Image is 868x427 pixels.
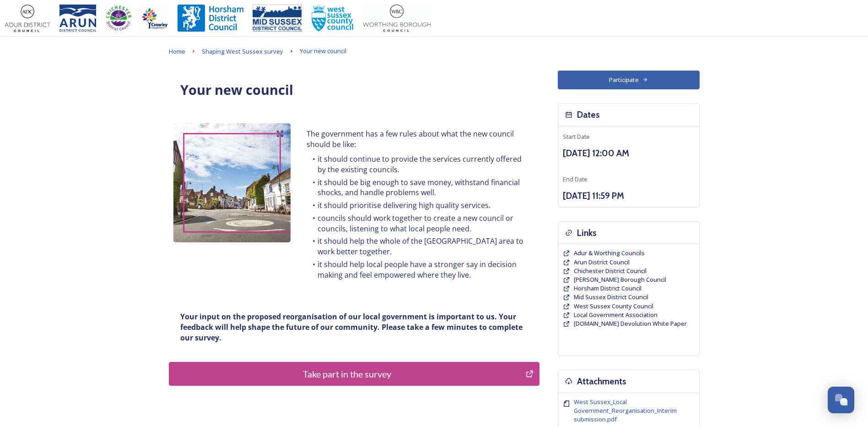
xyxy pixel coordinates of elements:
a: [PERSON_NAME] Borough Council [574,275,666,284]
a: Horsham District Council [574,284,642,293]
strong: Your input on the proposed reorganisation of our local government is important to us. Your feedba... [180,312,524,342]
img: CDC%20Logo%20-%20you%20may%20have%20a%20better%20version.jpg [105,5,132,32]
span: Your new council [300,47,346,55]
img: Horsham%20DC%20Logo.jpg [178,5,243,32]
span: Shaping West Sussex survey [202,47,283,55]
span: End Date [563,175,588,183]
button: Participate [558,71,700,89]
li: it should help local people have a stronger say in decision making and feel empowered where they ... [307,259,528,280]
h3: [DATE] 12:00 AM [563,147,695,160]
img: Crawley%20BC%20logo.jpg [141,5,168,32]
button: Take part in the survey [169,362,539,386]
button: Open Chat [828,387,854,413]
span: Arun District Council [574,258,630,266]
a: Home [169,46,185,57]
strong: Your new council [180,81,293,99]
span: [DOMAIN_NAME] Devolution White Paper [574,319,687,328]
h3: Links [577,226,597,240]
p: The government has a few rules about what the new council should be like: [307,129,528,149]
a: Arun District Council [574,258,630,267]
li: it should help the whole of the [GEOGRAPHIC_DATA] area to work better together. [307,236,528,257]
h3: Attachments [577,375,626,388]
span: [PERSON_NAME] Borough Council [574,275,666,284]
span: Start Date [563,132,590,141]
span: West Sussex_Local Government_Reorganisation_Interim submission.pdf [574,398,677,423]
img: Adur%20logo%20%281%29.jpeg [5,5,50,32]
a: Chichester District Council [574,267,647,275]
a: Adur & Worthing Councils [574,249,645,257]
li: it should continue to provide the services currently offered by the existing councils. [307,154,528,175]
h3: Dates [577,108,600,121]
img: 150ppimsdc%20logo%20blue.png [253,5,302,32]
img: Worthing_Adur%20%281%29.jpg [363,5,431,32]
div: Take part in the survey [174,367,521,381]
span: Home [169,47,185,55]
span: Mid Sussex District Council [574,293,648,301]
a: Mid Sussex District Council [574,293,648,301]
img: Arun%20District%20Council%20logo%20blue%20CMYK.jpg [59,5,96,32]
li: councils should work together to create a new council or councils, listening to what local people... [307,213,528,234]
h3: [DATE] 11:59 PM [563,189,695,203]
li: it should be big enough to save money, withstand financial shocks, and handle problems well. [307,177,528,198]
a: Local Government Association [574,311,658,319]
span: Adur & Worthing Councils [574,249,645,257]
a: West Sussex County Council [574,302,653,311]
a: [DOMAIN_NAME] Devolution White Paper [574,319,687,328]
span: Local Government Association [574,311,658,319]
img: WSCCPos-Spot-25mm.jpg [311,5,354,32]
a: Shaping West Sussex survey [202,46,283,57]
li: it should prioritise delivering high quality services. [307,200,528,211]
span: Horsham District Council [574,284,642,292]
